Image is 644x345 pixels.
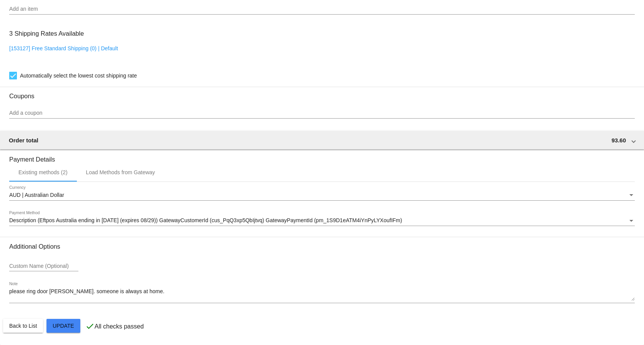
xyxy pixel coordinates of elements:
h3: Payment Details [9,150,635,163]
span: Order total [9,137,38,144]
h3: Additional Options [9,243,635,250]
input: Add an item [9,6,635,12]
mat-select: Payment Method [9,218,635,224]
span: AUD | Australian Dollar [9,192,64,198]
mat-icon: check [85,322,95,331]
span: 93.60 [611,137,626,144]
p: All checks passed [95,323,144,330]
input: Custom Name (Optional) [9,263,78,269]
span: Back to List [9,323,37,329]
div: Load Methods from Gateway [86,169,155,175]
h3: 3 Shipping Rates Available [9,25,84,42]
a: [153127] Free Standard Shipping (0) | Default [9,45,118,51]
button: Back to List [3,319,43,333]
span: Automatically select the lowest cost shipping rate [20,71,137,80]
span: Update [53,323,74,329]
button: Update [46,319,80,333]
mat-select: Currency [9,192,635,198]
span: Description (Eftpos Australia ending in [DATE] (expires 08/29)) GatewayCustomerId (cus_PqQ3xp5QbI... [9,217,402,223]
h3: Coupons [9,87,635,100]
div: Existing methods (2) [18,169,68,175]
input: Add a coupon [9,110,635,116]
